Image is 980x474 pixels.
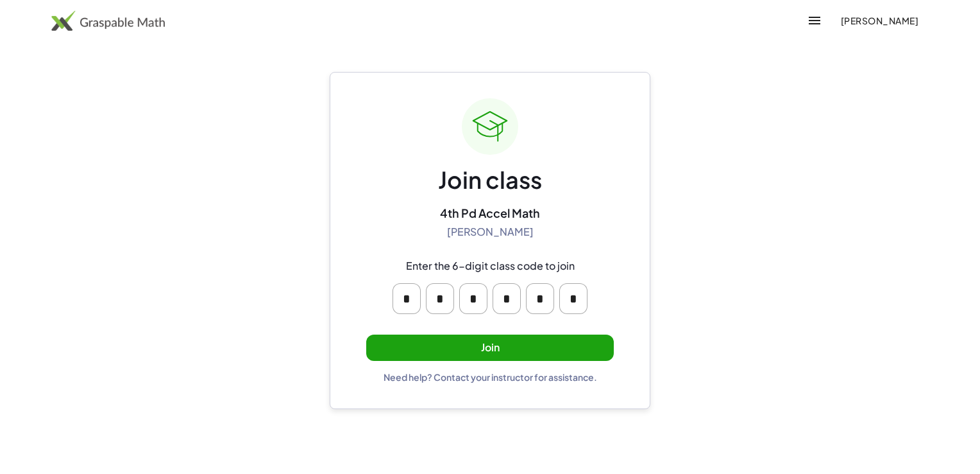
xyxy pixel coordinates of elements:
div: 4th Pd Accel Math [440,206,540,220]
div: Enter the 6-digit class code to join [406,259,575,273]
input: Please enter OTP character 4 [493,283,521,314]
input: Please enter OTP character 5 [526,283,554,314]
div: [PERSON_NAME] [447,225,534,239]
div: Need help? Contact your instructor for assistance. [384,371,597,383]
div: Join class [438,165,542,195]
button: Join [366,335,614,361]
input: Please enter OTP character 3 [459,283,487,314]
span: [PERSON_NAME] [840,15,918,26]
input: Please enter OTP character 2 [426,283,454,314]
button: [PERSON_NAME] [830,9,929,32]
input: Please enter OTP character 1 [393,283,421,314]
input: Please enter OTP character 6 [559,283,587,314]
